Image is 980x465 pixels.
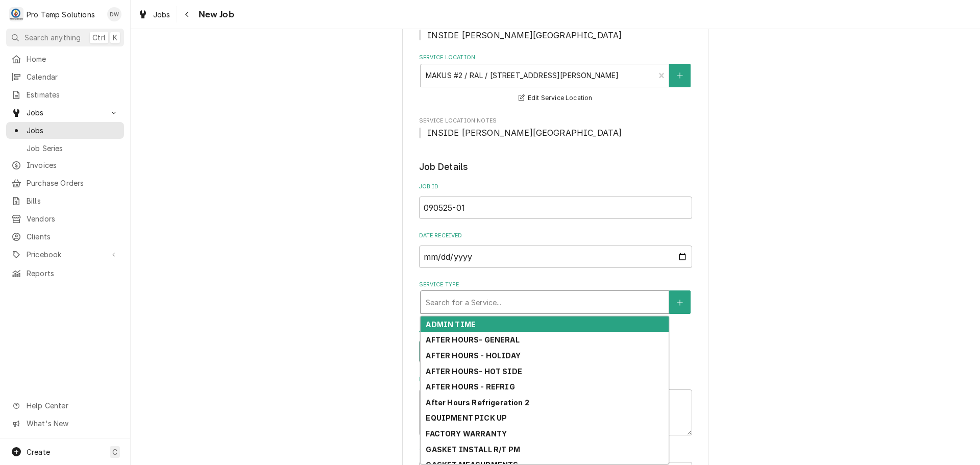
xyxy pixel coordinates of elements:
[107,7,121,21] div: DW
[6,265,124,282] a: Reports
[426,445,520,454] strong: GASKET INSTALL R/T PM
[419,281,692,289] label: Service Type
[419,281,692,314] div: Service Type
[426,398,529,407] strong: After Hours Refrigeration 2
[419,29,692,41] span: Client Notes
[6,68,124,85] a: Calendar
[419,54,692,104] div: Service Location
[6,415,124,432] a: Go to What's New
[6,228,124,245] a: Clients
[27,143,119,154] span: Job Series
[92,32,106,43] span: Ctrl
[27,160,119,170] span: Invoices
[27,268,119,279] span: Reports
[419,19,692,41] div: Client Notes
[419,376,692,384] label: Reason For Call
[9,7,23,21] div: P
[6,104,124,121] a: Go to Jobs
[426,413,507,422] strong: EQUIPMENT PICK UP
[6,192,124,209] a: Bills
[426,429,507,438] strong: FACTORY WARRANTY
[27,231,119,242] span: Clients
[426,320,476,329] strong: ADMIN TIME
[27,107,104,118] span: Jobs
[6,210,124,227] a: Vendors
[113,32,117,43] span: K
[6,157,124,174] a: Invoices
[6,246,124,263] a: Go to Pricebook
[419,160,692,174] legend: Job Details
[24,32,81,43] span: Search anything
[27,71,119,82] span: Calendar
[426,382,514,391] strong: AFTER HOURS - REFRIG
[419,232,692,240] label: Date Received
[195,8,234,21] span: New Job
[107,7,121,21] div: Dana Williams's Avatar
[419,127,692,139] span: Service Location Notes
[669,64,691,87] button: Create New Location
[419,117,692,125] span: Service Location Notes
[6,122,124,139] a: Jobs
[419,183,692,191] label: Job ID
[27,213,119,224] span: Vendors
[419,376,692,435] div: Reason For Call
[6,51,124,67] a: Home
[517,92,594,105] button: Edit Service Location
[27,448,50,456] span: Create
[6,397,124,414] a: Go to Help Center
[27,195,119,206] span: Bills
[153,9,170,20] span: Jobs
[419,232,692,268] div: Date Received
[27,178,119,188] span: Purchase Orders
[27,54,119,64] span: Home
[419,183,692,219] div: Job ID
[426,335,519,344] strong: AFTER HOURS- GENERAL
[6,86,124,103] a: Estimates
[419,54,692,62] label: Service Location
[6,29,124,46] button: Search anythingCtrlK
[6,175,124,191] a: Purchase Orders
[419,117,692,139] div: Service Location Notes
[27,9,95,20] div: Pro Temp Solutions
[27,249,104,260] span: Pricebook
[27,125,119,136] span: Jobs
[427,128,622,138] span: INSIDE [PERSON_NAME][GEOGRAPHIC_DATA]
[419,327,692,335] label: Job Type
[669,290,691,314] button: Create New Service
[427,30,622,40] span: INSIDE [PERSON_NAME][GEOGRAPHIC_DATA]
[27,400,118,411] span: Help Center
[27,89,119,100] span: Estimates
[134,6,175,23] a: Jobs
[27,418,118,429] span: What's New
[179,6,195,22] button: Navigate back
[112,447,117,457] span: C
[419,327,692,363] div: Job Type
[426,367,522,376] strong: AFTER HOURS- HOT SIDE
[6,140,124,157] a: Job Series
[9,7,23,21] div: Pro Temp Solutions's Avatar
[419,246,692,268] input: yyyy-mm-dd
[677,299,683,306] svg: Create New Service
[677,72,683,79] svg: Create New Location
[426,351,520,360] strong: AFTER HOURS - HOLIDAY
[419,448,692,456] label: Technician Instructions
